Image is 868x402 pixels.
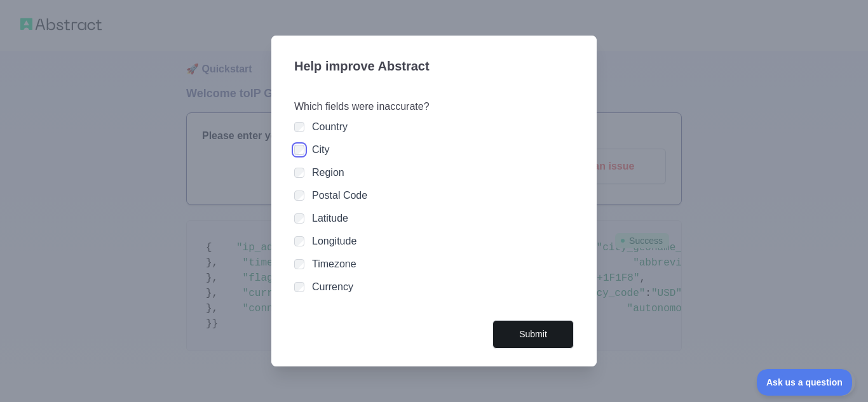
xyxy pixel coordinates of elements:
label: Postal Code [312,190,367,201]
h3: Help improve Abstract [294,51,574,84]
button: Submit [492,320,574,349]
h3: Which fields were inaccurate? [294,99,574,114]
label: Latitude [312,213,348,224]
label: Country [312,121,348,132]
label: Longitude [312,236,356,246]
label: City [312,144,330,155]
iframe: Toggle Customer Support [757,369,855,396]
label: Currency [312,281,353,292]
label: Region [312,167,344,178]
label: Timezone [312,258,356,269]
